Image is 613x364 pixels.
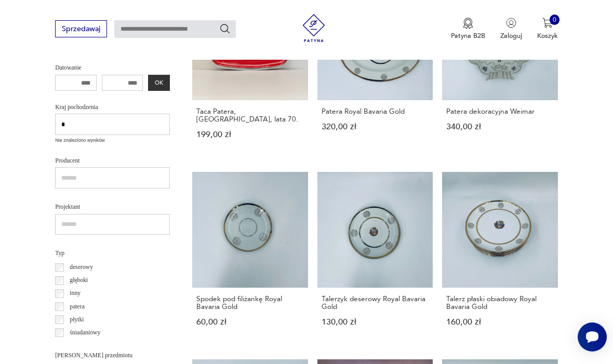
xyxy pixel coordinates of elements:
img: Ikona medalu [463,18,473,29]
p: Kraj pochodzenia [55,102,170,113]
button: OK [148,75,169,91]
p: 160,00 zł [446,318,553,326]
h3: Talerzyk deserowy Royal Bavaria Gold [322,295,429,311]
button: Zaloguj [500,18,522,41]
p: Datowanie [55,63,170,73]
p: śniadaniowy [70,328,100,338]
div: 0 [550,15,560,25]
img: Ikonka użytkownika [506,18,516,28]
a: Talerz płaski obiadowy Royal Bavaria GoldTalerz płaski obiadowy Royal Bavaria Gold160,00 zł [442,172,558,344]
h3: Spodek pod filiżankę Royal Bavaria Gold [196,295,303,311]
p: Producent [55,156,170,166]
iframe: Smartsupp widget button [578,322,607,352]
p: Koszyk [537,31,558,41]
p: 130,00 zł [322,318,429,326]
p: inny [70,288,81,299]
img: Ikona koszyka [542,18,553,28]
p: deserowy [70,262,93,273]
a: Spodek pod filiżankę Royal Bavaria GoldSpodek pod filiżankę Royal Bavaria Gold60,00 zł [192,172,308,344]
p: 340,00 zł [446,123,553,131]
p: 60,00 zł [196,318,303,326]
a: Talerzyk deserowy Royal Bavaria GoldTalerzyk deserowy Royal Bavaria Gold130,00 zł [317,172,433,344]
p: Patyna B2B [451,31,485,41]
h3: Taca Patera, [GEOGRAPHIC_DATA], lata 70. [196,107,303,124]
button: Sprzedawaj [55,20,106,37]
h3: Patera Royal Bavaria Gold [322,107,429,115]
p: [PERSON_NAME] przedmiotu [55,350,170,361]
p: Projektant [55,202,170,212]
h3: Talerz płaski obiadowy Royal Bavaria Gold [446,295,553,311]
img: Patyna - sklep z meblami i dekoracjami vintage [297,14,331,42]
p: 199,00 zł [196,131,303,139]
p: 320,00 zł [322,123,429,131]
a: Sprzedawaj [55,26,106,33]
p: patera [70,302,85,312]
p: głęboki [70,275,88,286]
a: Ikona medaluPatyna B2B [451,18,485,41]
p: Typ [55,248,170,259]
p: Nie znaleziono wyników [55,137,170,144]
p: płytki [70,315,84,325]
p: Zaloguj [500,31,522,41]
button: Szukaj [219,23,231,34]
button: Patyna B2B [451,18,485,41]
h3: Patera dekoracyjna Weimar [446,107,553,115]
button: 0Koszyk [537,18,558,41]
